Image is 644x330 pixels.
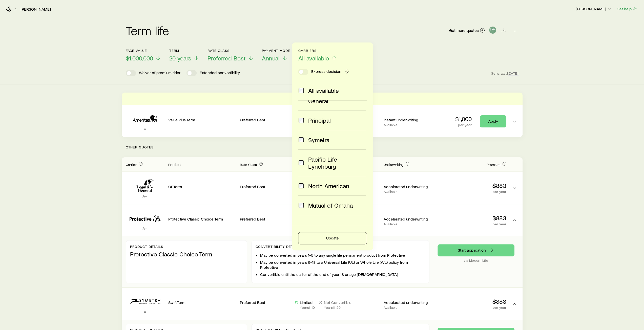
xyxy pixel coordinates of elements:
[575,6,612,12] button: [PERSON_NAME]
[240,300,291,305] p: Preferred Best
[168,184,236,189] p: OPTerm
[256,245,425,249] p: Convertibility Details
[298,55,329,62] span: All available
[384,300,434,305] p: Accelerated underwriting
[455,115,472,122] p: $1,000
[384,162,403,167] span: Underwriting
[439,182,506,189] p: $883
[240,216,291,222] p: Preferred Best
[126,55,153,62] span: $1,000,000
[491,71,518,76] span: Generated
[126,127,164,132] p: A
[439,214,506,222] p: $883
[384,305,434,310] p: Available
[262,49,290,53] p: Payment Mode
[455,123,472,127] p: per year
[449,28,479,32] span: Get more quotes
[298,49,337,53] p: Carriers
[480,115,506,127] a: Apply
[122,137,523,157] p: Other Quotes
[260,272,425,277] li: Convertible until the earlier of the end of year 18 or age [DEMOGRAPHIC_DATA]
[486,162,500,167] span: Premium
[168,216,236,222] p: Protective Classic Choice Term
[240,184,291,189] p: Preferred Best
[384,190,434,194] p: Available
[300,300,315,305] p: Limited
[262,49,290,62] button: Payment ModeAnnual
[200,70,240,76] p: Extended convertibility
[240,117,291,122] p: Preferred Best
[262,55,280,62] span: Annual
[168,117,236,122] p: Value Plus Term
[384,123,434,127] p: Available
[260,260,425,270] li: May be converted in years 6-18 to a Universal Life (UL) or Whole Life (WL) policy from Protective
[384,216,434,222] p: Accelerated underwriting
[324,300,351,305] p: Not Convertible
[130,245,243,249] p: Product details
[384,184,434,189] p: Accelerated underwriting
[126,309,164,314] p: A
[438,244,514,256] a: Start application
[207,49,254,62] button: Rate ClassPreferred Best
[20,7,51,12] a: [PERSON_NAME]
[168,300,236,305] p: SwiftTerm
[240,162,257,167] span: Rate Class
[126,49,161,62] button: Face value$1,000,000
[126,193,164,199] p: A+
[449,28,485,33] a: Get more quotes
[169,55,191,62] span: 20 years
[126,226,164,231] p: A+
[384,222,434,226] p: Available
[439,298,506,305] p: $883
[260,253,425,258] li: May be converted in years 1-5 to any single life permanent product from Protective
[298,49,337,62] button: CarriersAll available
[139,70,180,76] p: Waiver of premium rider
[439,222,506,226] p: per year
[439,190,506,194] p: per year
[168,162,181,167] span: Product
[439,305,506,310] p: per year
[576,6,612,11] p: [PERSON_NAME]
[130,251,243,258] p: Protective Classic Choice Term
[126,49,161,53] p: Face value
[169,49,199,62] button: Term20 years
[324,305,351,310] p: Years 11 - 20
[122,93,523,137] div: Term quotes
[300,305,315,310] p: Years 1 - 10
[126,162,137,167] span: Carrier
[384,117,434,122] p: Instant underwriting
[438,258,514,262] p: via Modern Life
[207,55,246,62] span: Preferred Best
[126,24,169,36] h2: Term life
[207,49,254,53] p: Rate Class
[500,29,507,33] a: Download CSV
[169,49,199,53] p: Term
[616,6,638,12] button: Get help
[508,71,518,76] span: [DATE]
